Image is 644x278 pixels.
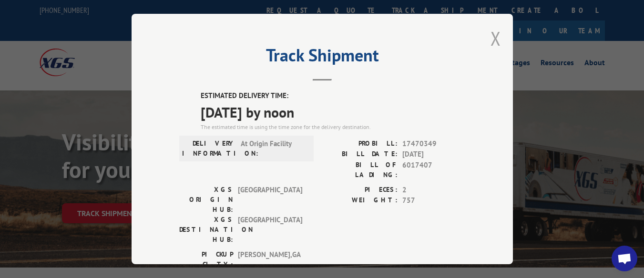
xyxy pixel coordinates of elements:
span: [GEOGRAPHIC_DATA] [238,215,302,245]
label: DELIVERY INFORMATION: [182,139,236,159]
span: At Origin Facility [241,139,305,159]
span: [DATE] by noon [201,101,465,123]
label: PIECES: [322,185,398,196]
label: ESTIMATED DELIVERY TIME: [201,90,465,101]
label: BILL DATE: [322,149,398,160]
a: Open chat [612,246,637,271]
label: XGS DESTINATION HUB: [179,215,233,245]
div: The estimated time is using the time zone for the delivery destination. [201,123,465,131]
span: 6017407 [402,160,465,180]
label: BILL OF LADING: [322,160,398,180]
span: 757 [402,195,465,206]
span: [GEOGRAPHIC_DATA] [238,185,302,215]
label: XGS ORIGIN HUB: [179,185,233,215]
button: Close modal [491,26,501,51]
label: PICKUP CITY: [179,249,233,269]
span: [DATE] [402,149,465,160]
label: WEIGHT: [322,195,398,206]
span: 17470349 [402,139,465,149]
span: 2 [402,185,465,196]
label: PROBILL: [322,139,398,149]
span: [PERSON_NAME] , GA [238,249,302,269]
h2: Track Shipment [179,49,465,67]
